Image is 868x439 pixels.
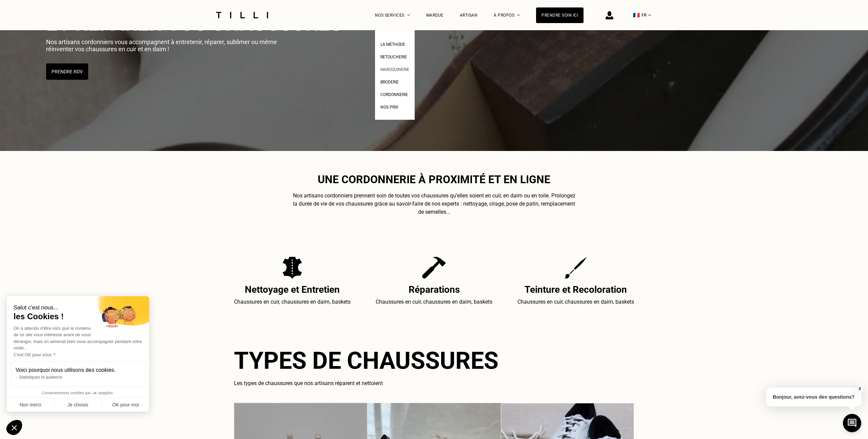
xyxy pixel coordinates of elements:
[517,14,520,16] img: Menu déroulant à propos
[856,385,863,393] button: X
[606,11,613,19] img: icône connexion
[380,65,409,72] a: Maroquinerie
[407,14,410,16] img: Menu déroulant
[633,12,640,18] span: 🇫🇷
[376,284,492,295] h2: Réparations
[422,257,446,279] img: Réparations
[380,90,408,97] a: Cordonnerie
[426,13,443,18] a: Marque
[380,67,409,72] span: Maroquinerie
[380,40,405,47] a: La Méthode
[380,78,399,85] a: Broderie
[460,13,478,18] a: Artisan
[517,298,634,306] p: Chaussures en cuir, chaussures en daim, baskets
[293,192,575,215] span: Nos artisans cordonniers prennent soin de toutes vos chaussures qu’elles soient en cuir, en daim ...
[517,284,634,295] h2: Teinture et Recoloration
[46,63,88,80] button: Prendre RDV
[380,42,405,47] span: La Méthode
[380,103,398,110] a: Nos prix
[380,53,407,60] a: Retoucherie
[214,12,271,18] img: Logo du service de couturière Tilli
[283,257,302,279] img: Nettoyage et Entretien
[648,14,651,16] img: menu déroulant
[565,257,587,279] img: Teinture et Recoloration
[376,298,492,306] p: Chaussures en cuir, chaussures en daim, baskets
[536,7,584,23] a: Prendre soin ici
[766,387,862,406] p: Bonjour, avez-vous des questions?
[380,92,408,97] span: Cordonnerie
[234,347,634,375] h2: TYPES DE CHAUSSURES
[318,173,550,186] span: Une cordonnerie à proximité et en ligne
[380,55,407,59] span: Retoucherie
[234,284,351,295] h2: Nettoyage et Entretien
[234,380,634,386] h3: Les types de chaussures que nos artisans réparent et nettoient
[46,38,297,53] p: Nos artisans cordonniers vous accompagnent à entretenir, réparer, sublimer ou même réinventer vos...
[380,80,399,84] span: Broderie
[234,298,351,306] p: Chaussures en cuir, chaussures en daim, baskets
[380,105,398,110] span: Nos prix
